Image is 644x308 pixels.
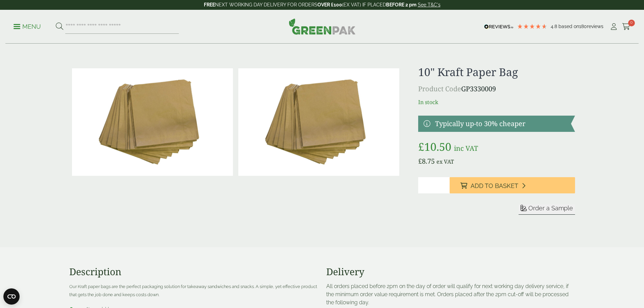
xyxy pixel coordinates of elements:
button: Open CMP widget [3,288,20,305]
h3: Description [69,266,318,278]
bdi: 8.75 [418,157,435,166]
span: Add to Basket [471,182,518,190]
span: inc VAT [454,144,478,153]
bdi: 10.50 [418,139,451,154]
img: GreenPak Supplies [289,18,356,34]
strong: FREE [204,2,215,7]
span: Order a Sample [528,205,573,212]
p: GP3330009 [418,84,575,94]
span: £ [418,139,424,154]
a: 0 [622,22,630,32]
strong: BEFORE 2 pm [386,2,416,7]
img: 10 [72,68,233,176]
span: 0 [628,20,635,26]
i: My Account [610,23,618,30]
span: Product Code [418,84,461,93]
h1: 10" Kraft Paper Bag [418,66,575,78]
p: Menu [14,23,41,31]
span: Our Kraft paper bags are the perfect packaging solution for takeaway sandwiches and snacks. A sim... [69,284,317,297]
span: £ [418,157,422,166]
h3: Delivery [326,266,575,278]
img: 10 [238,68,399,176]
span: 180 [579,24,587,29]
span: reviews [587,24,603,29]
p: In stock [418,98,575,106]
img: REVIEWS.io [484,24,514,29]
div: 4.78 Stars [517,23,547,29]
strong: OVER £100 [317,2,342,7]
span: 4.8 [551,24,558,29]
span: ex VAT [436,158,454,165]
a: See T&C's [418,2,440,7]
button: Add to Basket [450,177,575,193]
p: All orders placed before 2pm on the day of order will qualify for next working day delivery servi... [326,282,575,307]
a: Menu [14,23,41,29]
button: Order a Sample [519,204,575,215]
span: Based on [558,24,579,29]
i: Cart [622,23,630,30]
